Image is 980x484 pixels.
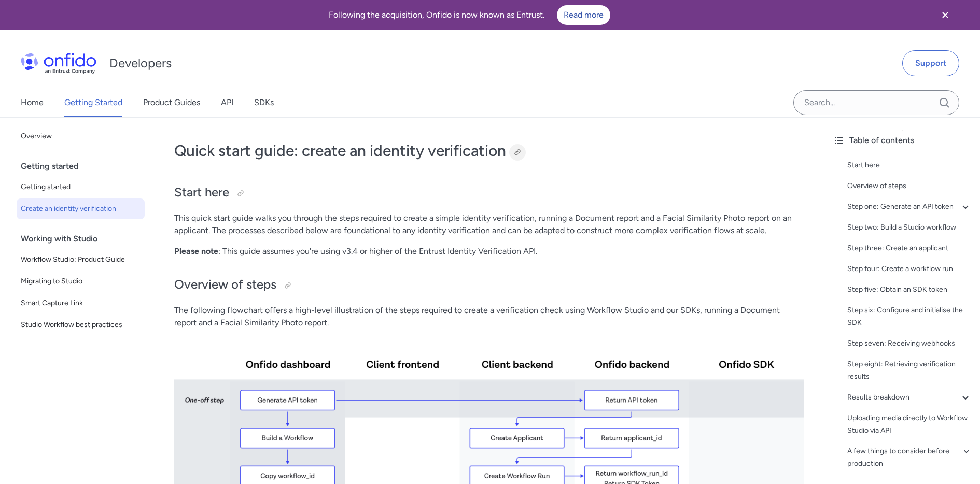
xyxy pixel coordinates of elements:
a: Start here [847,159,972,172]
div: Table of contents [833,134,972,147]
div: Following the acquisition, Onfido is now known as Entrust. [12,5,926,25]
span: Studio Workflow best practices [21,319,141,331]
a: Step one: Generate an API token [847,201,972,213]
a: Step three: Create an applicant [847,242,972,254]
span: Getting started [21,181,141,193]
a: Step five: Obtain an SDK token [847,283,972,296]
input: Onfido search input field [793,90,959,115]
p: The following flowchart offers a high-level illustration of the steps required to create a verifi... [174,304,804,329]
h1: Quick start guide: create an identity verification [174,140,804,161]
a: Results breakdown [847,391,972,404]
svg: Close banner [939,9,951,21]
a: Home [21,88,44,117]
div: Working with Studio [21,229,149,249]
a: Create an identity verification [17,198,145,219]
a: Product Guides [143,88,200,117]
a: Read more [557,5,610,25]
p: : This guide assumes you're using v3.4 or higher of the Entrust Identity Verification API. [174,245,804,258]
a: SDKs [254,88,274,117]
h2: Overview of steps [174,276,804,294]
img: Onfido Logo [21,53,96,74]
a: Overview of steps [847,180,972,192]
a: Step two: Build a Studio workflow [847,221,972,234]
a: Getting started [17,177,145,197]
div: Getting started [21,156,149,177]
a: Step seven: Receiving webhooks [847,337,972,350]
strong: Please note [174,246,218,256]
h2: Start here [174,184,804,202]
a: Support [902,50,959,76]
a: Uploading media directly to Workflow Studio via API [847,412,972,437]
a: A few things to consider before production [847,445,972,470]
span: Overview [21,130,141,143]
span: Migrating to Studio [21,275,141,288]
a: Step eight: Retrieving verification results [847,358,972,383]
a: Step four: Create a workflow run [847,263,972,275]
a: Studio Workflow best practices [17,315,145,335]
a: Overview [17,126,145,147]
span: Smart Capture Link [21,297,141,309]
a: Workflow Studio: Product Guide [17,249,145,270]
span: Create an identity verification [21,203,141,215]
a: Smart Capture Link [17,293,145,314]
h1: Developers [109,55,172,72]
a: API [221,88,233,117]
span: Workflow Studio: Product Guide [21,253,141,266]
button: Close banner [926,2,964,28]
a: Step six: Configure and initialise the SDK [847,304,972,329]
p: This quick start guide walks you through the steps required to create a simple identity verificat... [174,212,804,237]
a: Getting Started [64,88,122,117]
a: Migrating to Studio [17,271,145,292]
